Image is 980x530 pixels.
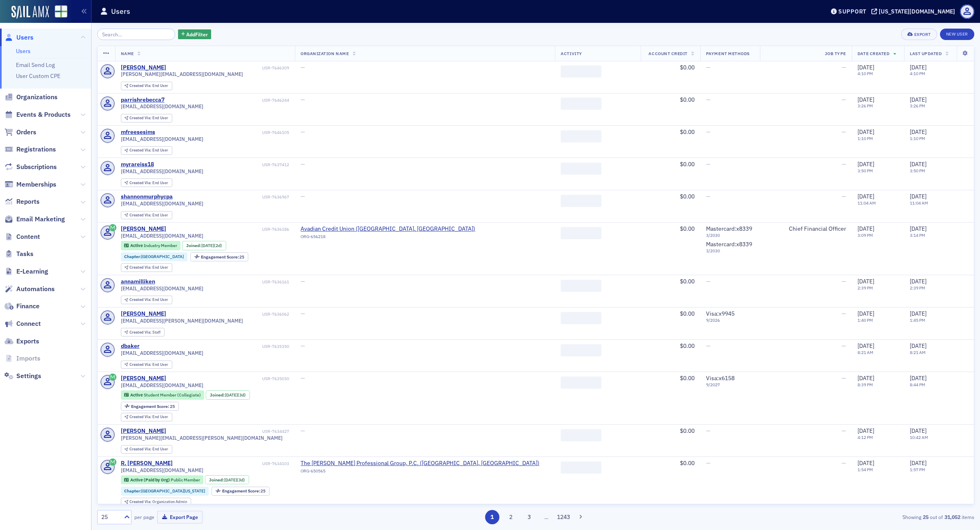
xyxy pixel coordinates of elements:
span: The Watkins Johnsey Professional Group, P.C. (Florence, AL) [301,460,539,467]
span: — [842,374,846,382]
span: — [301,278,305,285]
div: End User [129,265,168,270]
span: — [301,310,305,317]
span: [DATE] [857,128,874,136]
span: — [301,64,305,71]
span: [EMAIL_ADDRESS][DOMAIN_NAME] [121,285,203,292]
div: Created Via: End User [121,361,172,369]
a: Subscriptions [4,163,57,171]
div: Staff [129,330,160,335]
span: Created Via : [129,297,152,302]
span: [DATE] [857,459,874,467]
span: $0.00 [680,427,695,434]
span: [EMAIL_ADDRESS][DOMAIN_NAME] [121,136,203,142]
time: 4:10 PM [910,71,925,76]
span: [EMAIL_ADDRESS][DOMAIN_NAME] [121,467,203,473]
span: — [842,64,846,71]
span: [DATE] [857,342,874,350]
a: dbaker [121,343,140,350]
span: Mastercard : x8339 [706,225,752,232]
span: [DATE] [910,128,927,136]
a: R. [PERSON_NAME] [121,460,173,467]
span: Engagement Score : [131,403,170,409]
label: per page [134,513,154,521]
span: — [706,96,710,103]
span: 9 / 2026 [706,318,755,323]
span: Subscriptions [16,163,57,171]
button: 1243 [557,510,571,524]
div: Joined: 2025-09-22 00:00:00 [206,390,250,399]
div: mfreesesims [121,129,155,136]
span: Created Via : [129,212,152,218]
a: Active (Paid by Org) Public Member [124,477,200,483]
span: Student Member (Collegiate) [144,392,201,398]
div: Created Via: End User [121,296,172,304]
time: 8:21 AM [857,350,873,355]
span: Settings [16,372,41,381]
div: [PERSON_NAME] [121,64,166,71]
span: Payment Methods [706,51,750,56]
div: USR-7646105 [156,130,289,135]
input: Search… [97,29,175,40]
div: Created Via: End User [121,114,172,122]
div: End User [129,181,168,185]
span: ‌ [561,195,601,207]
a: [PERSON_NAME] [121,310,166,318]
div: End User [129,84,168,88]
a: shannonmurphycpa [121,193,173,200]
span: Chapter : [124,254,141,259]
span: Created Via : [129,180,152,185]
span: [EMAIL_ADDRESS][DOMAIN_NAME] [121,350,203,356]
a: Active Industry Member [124,243,177,248]
span: [EMAIL_ADDRESS][DOMAIN_NAME] [121,382,203,388]
span: $0.00 [680,374,695,382]
span: — [842,278,846,285]
button: [US_STATE][DOMAIN_NAME] [871,9,958,14]
a: Active Student Member (Collegiate) [124,392,200,398]
span: Joined : [210,392,225,398]
a: Connect [4,319,41,328]
a: Email Marketing [4,215,65,224]
span: Created Via : [129,147,152,153]
div: Engagement Score: 25 [121,402,179,411]
span: Account Credit [648,51,687,56]
div: (2d) [201,243,222,248]
span: Public Member [171,477,200,483]
time: 2:39 PM [910,285,925,291]
div: USR-7637412 [155,162,289,167]
div: Created Via: End User [121,413,172,421]
span: 3 / 2030 [706,233,755,238]
div: Joined: 2025-09-22 00:00:00 [205,475,249,484]
a: annamilliken [121,278,155,285]
span: [DATE] [910,278,927,285]
span: Organization Name [301,51,349,56]
time: 1:10 PM [857,136,873,141]
a: [PERSON_NAME] [121,428,166,435]
span: — [301,128,305,136]
div: Active: Active: Industry Member [121,241,181,250]
div: [PERSON_NAME] [121,375,166,382]
button: AddFilter [178,29,212,40]
button: Export Page [157,511,203,523]
time: 3:26 PM [857,103,873,109]
span: 3 / 2030 [706,248,755,254]
div: USR-7634427 [167,429,289,434]
span: — [842,193,846,200]
span: Industry Member [144,243,177,248]
span: — [301,427,305,434]
span: Reports [16,197,40,206]
span: Activity [561,51,582,56]
span: — [301,160,305,168]
span: Visa : x6158 [706,374,735,382]
time: 4:12 PM [857,434,873,440]
span: Engagement Score : [201,254,240,260]
span: Active [130,243,144,248]
span: $0.00 [680,64,695,71]
a: Finance [4,302,40,311]
span: Name [121,51,134,56]
span: [PERSON_NAME][EMAIL_ADDRESS][DOMAIN_NAME] [121,71,243,77]
time: 8:39 PM [857,382,873,387]
span: Created Via : [129,83,152,88]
